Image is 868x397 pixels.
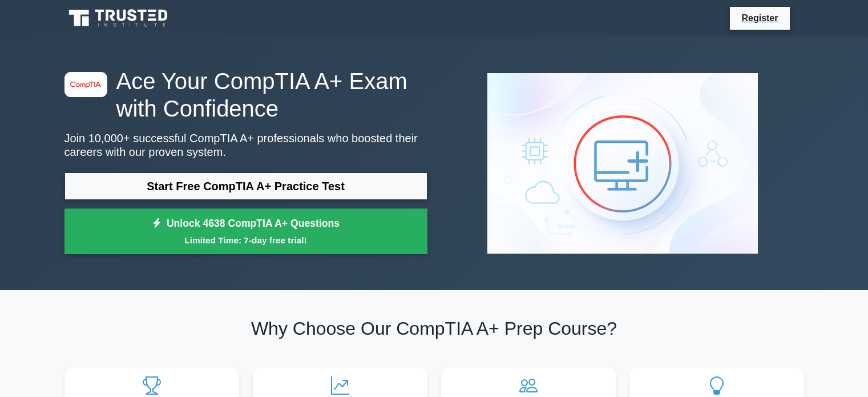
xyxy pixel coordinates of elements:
[79,234,413,247] small: Limited Time: 7-day free trial!
[478,64,767,263] img: CompTIA A+ Preview
[64,67,427,122] h1: Ace Your CompTIA A+ Exam with Confidence
[64,208,427,254] a: Unlock 4638 CompTIA A+ QuestionsLimited Time: 7-day free trial!
[734,11,785,25] a: Register
[64,318,804,339] h2: Why Choose Our CompTIA A+ Prep Course?
[64,131,427,159] p: Join 10,000+ successful CompTIA A+ professionals who boosted their careers with our proven system.
[64,173,427,200] a: Start Free CompTIA A+ Practice Test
